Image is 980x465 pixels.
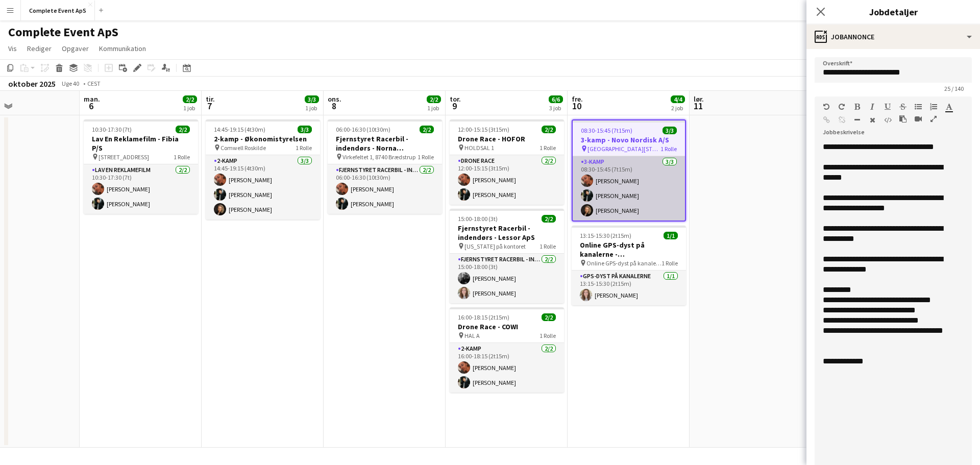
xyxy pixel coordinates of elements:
[328,94,341,104] span: ons.
[853,103,861,111] button: Fed
[427,104,440,112] div: 1 job
[464,144,494,152] span: HOLDSAL 1
[549,95,563,103] span: 6/6
[99,153,149,161] span: [STREET_ADDRESS]
[58,42,93,55] a: Opgaver
[464,332,480,339] span: HAL A
[450,307,564,393] app-job-card: 16:00-18:15 (2t15m)2/2Drone Race - COWI HAL A1 Rolle2-kamp2/216:00-18:15 (2t15m)[PERSON_NAME][PER...
[542,126,556,133] span: 2/2
[806,5,980,18] h3: Jobdetaljer
[87,80,101,87] div: CEST
[450,119,564,205] app-job-card: 12:00-15:15 (3t15m)2/2Drone Race - HOFOR HOLDSAL 11 RolleDrone Race2/212:00-15:15 (3t15m)[PERSON_...
[427,95,441,103] span: 2/2
[853,116,861,124] button: Vandret linje
[572,226,686,305] app-job-card: 13:15-15:30 (2t15m)1/1Online GPS-dyst på kanalerne - Udenrigsministeriet Online GPS-dyst på kanal...
[542,215,556,223] span: 2/2
[945,103,952,111] button: Tekstfarve
[4,42,21,55] a: Vis
[694,94,704,104] span: lør.
[305,104,318,112] div: 1 job
[573,156,685,221] app-card-role: 3-kamp3/308:30-15:45 (7t15m)[PERSON_NAME][PERSON_NAME][PERSON_NAME]
[27,44,52,53] span: Rediger
[458,313,509,321] span: 16:00-18:15 (2t15m)
[206,155,320,219] app-card-role: 2-kamp3/314:45-19:15 (4t30m)[PERSON_NAME][PERSON_NAME][PERSON_NAME]
[8,44,17,53] span: Vis
[671,104,684,112] div: 2 job
[572,271,686,305] app-card-role: GPS-dyst på kanalerne1/113:15-15:30 (2t15m)[PERSON_NAME]
[450,343,564,393] app-card-role: 2-kamp2/216:00-18:15 (2t15m)[PERSON_NAME][PERSON_NAME]
[204,100,215,112] span: 7
[542,313,556,321] span: 2/2
[580,232,631,239] span: 13:15-15:30 (2t15m)
[660,145,677,153] span: 1 Rolle
[450,224,564,242] h3: Fjernstyret Racerbil - indendørs - Lessor ApS
[326,100,341,112] span: 8
[899,115,906,123] button: Sæt ind som almindelig tekst
[328,119,442,214] app-job-card: 06:00-16:30 (10t30m)2/2Fjernstyret Racerbil - indendørs - Norna Playgrounds A/S Virkefeltet 1, 87...
[450,209,564,303] div: 15:00-18:00 (3t)2/2Fjernstyret Racerbil - indendørs - Lessor ApS [US_STATE] på kontoret1 RolleFje...
[328,134,442,153] h3: Fjernstyret Racerbil - indendørs - Norna Playgrounds A/S
[206,94,215,104] span: tir.
[328,164,442,214] app-card-role: Fjernstyret Racerbil - indendørs2/206:00-16:30 (10t30m)[PERSON_NAME][PERSON_NAME]
[174,153,190,161] span: 1 Rolle
[869,103,876,111] button: Kursiv
[587,145,660,153] span: [GEOGRAPHIC_DATA][STREET_ADDRESS][GEOGRAPHIC_DATA]
[884,103,891,111] button: Understregning
[220,144,266,152] span: Comwell Roskilde
[572,240,686,259] h3: Online GPS-dyst på kanalerne - Udenrigsministeriet
[884,116,891,124] button: HTML-kode
[915,103,922,111] button: Uordnet liste
[21,1,95,20] button: Complete Event ApS
[450,322,564,331] h3: Drone Race - COWI
[206,119,320,219] app-job-card: 14:45-19:15 (4t30m)3/32-kamp - Økonomistyrelsen Comwell Roskilde1 Rolle2-kamp3/314:45-19:15 (4t30...
[936,85,972,92] span: 25 / 140
[838,103,845,111] button: Gentag
[806,25,980,49] div: Jobannonce
[62,44,89,53] span: Opgaver
[176,126,190,133] span: 2/2
[84,134,198,153] h3: Lav En Reklamefilm - Fibia P/S
[823,103,830,111] button: Fortryd
[450,155,564,205] app-card-role: Drone Race2/212:00-15:15 (3t15m)[PERSON_NAME][PERSON_NAME]
[418,153,434,161] span: 1 Rolle
[581,127,632,134] span: 08:30-15:45 (7t15m)
[336,126,390,133] span: 06:00-16:30 (10t30m)
[450,134,564,143] h3: Drone Race - HOFOR
[661,259,678,267] span: 1 Rolle
[450,94,461,104] span: tor.
[869,116,876,124] button: Ryd formatering
[572,94,583,104] span: fre.
[671,95,685,103] span: 4/4
[23,42,56,55] a: Rediger
[899,103,906,111] button: Gennemstreget
[573,135,685,144] h3: 3-kamp - Novo Nordisk A/S
[549,104,562,112] div: 3 job
[540,332,556,339] span: 1 Rolle
[92,126,132,133] span: 10:30-17:30 (7t)
[8,79,56,89] div: oktober 2025
[450,254,564,303] app-card-role: Fjernstyret Racerbil - indendørs2/215:00-18:00 (3t)[PERSON_NAME][PERSON_NAME]
[298,126,312,133] span: 3/3
[95,42,150,55] a: Kommunikation
[664,232,678,239] span: 1/1
[420,126,434,133] span: 2/2
[82,100,100,112] span: 6
[99,44,146,53] span: Kommunikation
[464,242,526,250] span: [US_STATE] på kontoret
[296,144,312,152] span: 1 Rolle
[58,80,83,87] span: Uge 40
[570,100,583,112] span: 10
[572,119,686,222] app-job-card: 08:30-15:45 (7t15m)3/33-kamp - Novo Nordisk A/S [GEOGRAPHIC_DATA][STREET_ADDRESS][GEOGRAPHIC_DATA...
[692,100,704,112] span: 11
[342,153,415,161] span: Virkefeltet 1, 8740 Brædstrup
[84,119,198,214] app-job-card: 10:30-17:30 (7t)2/2Lav En Reklamefilm - Fibia P/S [STREET_ADDRESS]1 RolleLav En Reklamefilm2/210:...
[930,103,937,111] button: Ordnet liste
[915,115,922,123] button: Indsæt video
